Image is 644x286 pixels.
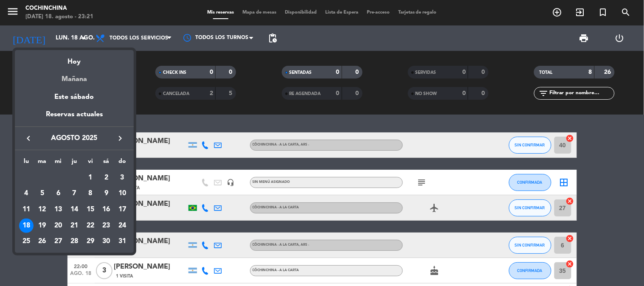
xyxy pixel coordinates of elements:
div: 18 [19,219,34,233]
td: 10 de agosto de 2025 [114,185,130,202]
div: 27 [51,234,65,249]
span: agosto 2025 [36,133,112,144]
div: 26 [35,234,50,249]
div: 31 [115,234,129,249]
th: sábado [98,157,115,170]
th: viernes [82,157,98,170]
div: 8 [83,186,98,201]
td: 24 de agosto de 2025 [114,218,130,234]
div: 11 [19,202,34,217]
div: 23 [99,219,113,233]
div: 25 [19,234,34,249]
td: 20 de agosto de 2025 [50,218,66,234]
td: 30 de agosto de 2025 [98,233,115,250]
div: 2 [99,171,113,185]
td: 23 de agosto de 2025 [98,218,115,234]
div: 21 [67,219,82,233]
td: 15 de agosto de 2025 [82,202,98,218]
div: Este sábado [15,85,134,109]
td: 11 de agosto de 2025 [18,202,34,218]
div: 17 [115,202,129,217]
td: 12 de agosto de 2025 [34,202,51,218]
td: AGO. [18,170,82,186]
div: 28 [67,234,82,249]
td: 29 de agosto de 2025 [82,233,98,250]
div: 13 [51,202,65,217]
td: 27 de agosto de 2025 [50,233,66,250]
th: domingo [114,157,130,170]
td: 1 de agosto de 2025 [82,170,98,186]
div: 10 [115,186,129,201]
td: 5 de agosto de 2025 [34,185,51,202]
td: 13 de agosto de 2025 [50,202,66,218]
td: 16 de agosto de 2025 [98,202,115,218]
td: 4 de agosto de 2025 [18,185,34,202]
button: keyboard_arrow_left [21,133,36,144]
th: jueves [66,157,82,170]
div: 7 [67,186,82,201]
td: 21 de agosto de 2025 [66,218,82,234]
td: 9 de agosto de 2025 [98,185,115,202]
td: 25 de agosto de 2025 [18,233,34,250]
div: 19 [35,219,50,233]
div: 20 [51,219,65,233]
div: 9 [99,186,113,201]
td: 7 de agosto de 2025 [66,185,82,202]
div: 3 [115,171,129,185]
div: 29 [83,234,98,249]
div: 4 [19,186,34,201]
td: 3 de agosto de 2025 [114,170,130,186]
td: 8 de agosto de 2025 [82,185,98,202]
div: 6 [51,186,65,201]
td: 31 de agosto de 2025 [114,233,130,250]
button: keyboard_arrow_right [112,133,128,144]
td: 17 de agosto de 2025 [114,202,130,218]
div: 22 [83,219,98,233]
td: 28 de agosto de 2025 [66,233,82,250]
div: 30 [99,234,113,249]
div: Reservas actuales [15,109,134,126]
th: martes [34,157,51,170]
td: 19 de agosto de 2025 [34,218,51,234]
div: 12 [35,202,50,217]
td: 22 de agosto de 2025 [82,218,98,234]
div: 24 [115,219,129,233]
div: Hoy [15,50,134,67]
div: 14 [67,202,82,217]
td: 2 de agosto de 2025 [98,170,115,186]
div: 16 [99,202,113,217]
div: Mañana [15,67,134,85]
i: keyboard_arrow_left [23,133,34,143]
td: 18 de agosto de 2025 [18,218,34,234]
th: miércoles [50,157,66,170]
td: 26 de agosto de 2025 [34,233,51,250]
i: keyboard_arrow_right [115,133,125,143]
div: 1 [83,171,98,185]
td: 14 de agosto de 2025 [66,202,82,218]
td: 6 de agosto de 2025 [50,185,66,202]
div: 15 [83,202,98,217]
th: lunes [18,157,34,170]
div: 5 [35,186,50,201]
